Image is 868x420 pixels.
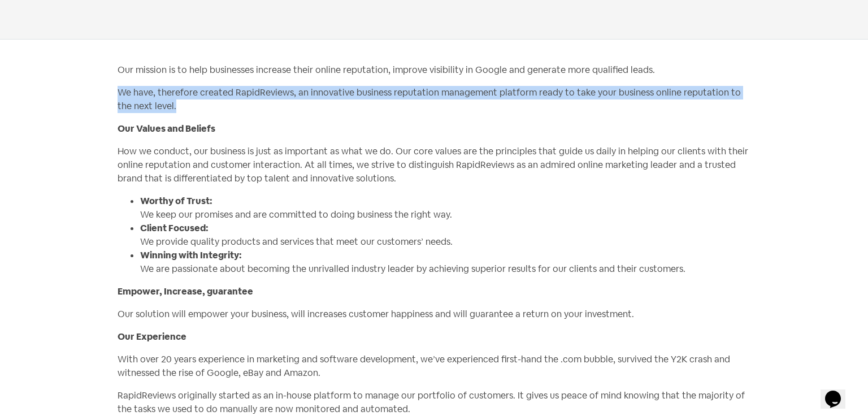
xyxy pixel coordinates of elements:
[118,123,215,135] b: Our Values and Beliefs
[118,285,253,297] b: Empower, Increase, guarantee
[118,308,750,321] p: Our solution will empower your business, will increases customer happiness and will guarantee a r...
[140,195,212,207] b: Worthy of Trust:
[821,375,857,409] iframe: chat widget
[140,194,750,222] li: We keep our promises and are committed to doing business the right way.
[118,331,186,343] b: Our Experience
[140,249,750,276] li: We are passionate about becoming the unrivalled industry leader by achieving superior results for...
[140,222,209,234] b: Client Focused:
[118,86,750,113] p: We have, therefore created RapidReviews, an innovative business reputation management platform re...
[140,222,750,249] li: We provide quality products and services that meet our customers’ needs.
[118,145,750,185] p: How we conduct, our business is just as important as what we do. Our core values are the principl...
[140,249,242,261] b: Winning with Integrity:
[118,389,750,416] p: RapidReviews originally started as an in-house platform to manage our portfolio of customers. It ...
[118,63,750,77] p: Our mission is to help businesses increase their online reputation, improve visibility in Google ...
[118,353,750,380] p: With over 20 years experience in marketing and software development, we’ve experienced first-hand...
